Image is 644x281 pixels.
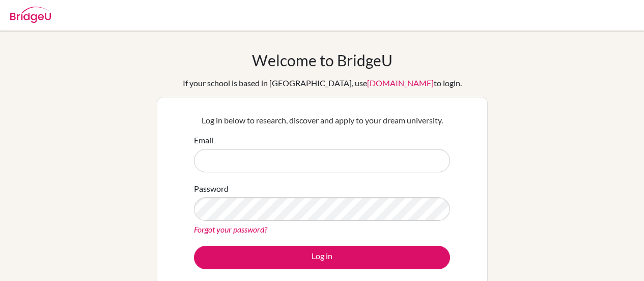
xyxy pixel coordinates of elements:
[183,77,462,89] div: If your school is based in [GEOGRAPHIC_DATA], use to login.
[10,7,51,23] img: Bridge-U
[367,78,434,88] a: [DOMAIN_NAME]
[194,114,450,126] p: Log in below to research, discover and apply to your dream university.
[194,224,267,234] a: Forgot your password?
[194,183,229,195] label: Password
[194,246,450,269] button: Log in
[194,134,213,146] label: Email
[252,51,393,69] h1: Welcome to BridgeU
